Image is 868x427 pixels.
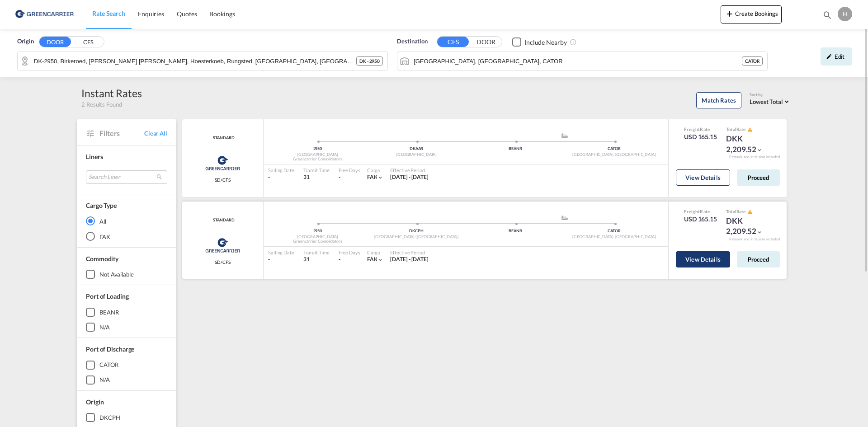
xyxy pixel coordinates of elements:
div: Cargo [367,167,384,174]
div: USD 165.15 [684,132,717,141]
div: [GEOGRAPHIC_DATA] ([GEOGRAPHIC_DATA]) [367,234,466,240]
span: [DATE] - [DATE] [390,256,429,263]
span: DK - 2950 [359,58,380,64]
div: Remark and Inclusion included [722,237,787,242]
div: CATOR [565,228,664,234]
div: Sailing Date [268,167,294,174]
div: icon-pencilEdit [821,47,852,66]
md-icon: icon-magnify [822,10,832,20]
md-icon: icon-pencil [826,53,832,60]
div: Cargo [367,249,384,256]
md-icon: icon-alert [747,127,753,132]
md-radio-button: All [86,216,167,225]
md-icon: icon-chevron-down [377,174,383,181]
md-icon: Unchecked: Ignores neighbouring ports when fetching rates.Checked : Includes neighbouring ports w... [570,38,577,46]
div: Instant Rates [81,86,142,100]
span: [DATE] - [DATE] [390,174,429,180]
span: 2 Results Found [81,100,122,108]
span: STANDARD [211,135,234,141]
span: 2950 [313,146,322,151]
div: Effective Period [390,167,429,174]
div: Free Days [339,167,360,174]
md-input-container: Toronto, ON, CATOR [397,52,767,70]
div: 01 Aug 2025 - 31 Aug 2025 [390,256,429,263]
md-icon: icon-chevron-down [377,257,383,263]
div: Total Rate [726,208,771,216]
md-select: Select: Lowest Total [750,96,791,106]
span: SD/CFS [215,259,230,265]
div: BEANR [99,308,119,316]
md-checkbox: Checkbox No Ink [512,37,567,47]
button: View Details [676,251,730,267]
div: N/A [99,323,110,331]
button: Proceed [737,251,780,267]
span: Commodity [86,255,118,263]
md-icon: icon-alert [747,209,753,215]
span: Origin [86,398,104,406]
div: DKAAR [367,146,466,152]
span: SD/CFS [215,177,230,183]
md-icon: assets/icons/custom/ship-fill.svg [559,133,570,138]
span: Lowest Total [750,98,783,105]
md-input-container: DK-2950, Birkeroed, Gammel Holte, Hoesterkoeb, Rungsted, Troeroed, Vedbæk [18,52,387,70]
div: Contract / Rate Agreement / Tariff / Spot Pricing Reference Number: STANDARD [211,217,234,223]
div: Effective Period [390,249,429,256]
div: BEANR [466,146,565,152]
input: Search by Port [414,54,742,68]
span: 2950 [313,228,322,233]
span: Port of Discharge [86,345,134,353]
div: Total Rate [726,126,771,133]
div: Include Nearby [524,38,567,47]
span: Liners [86,153,103,160]
div: 01 Aug 2025 - 31 Aug 2025 [390,174,429,181]
div: Freight Rate [684,208,717,215]
button: Proceed [737,169,780,186]
div: [GEOGRAPHIC_DATA], [GEOGRAPHIC_DATA] [565,234,664,240]
div: DKCPH [367,228,466,234]
span: FAK [367,174,377,180]
div: [GEOGRAPHIC_DATA] [268,152,367,158]
div: BEANR [466,228,565,234]
button: icon-alert [746,208,753,215]
div: icon-magnify [822,10,832,23]
md-icon: icon-chevron-down [756,147,763,153]
div: USD 165.15 [684,215,717,224]
button: CFS [437,37,469,47]
span: Rate Search [92,9,125,17]
span: Bookings [209,10,235,18]
span: Quotes [177,10,197,18]
div: 31 [303,174,330,181]
img: Greencarrier Consolidators [203,234,243,257]
div: Cargo Type [86,201,117,210]
div: Greencarrier Consolidators [268,156,367,162]
input: Search by Door [34,54,356,68]
div: [GEOGRAPHIC_DATA] [268,234,367,240]
div: Contract / Rate Agreement / Tariff / Spot Pricing Reference Number: STANDARD [211,135,234,141]
div: CATOR [99,361,118,369]
span: Clear All [144,129,167,137]
md-icon: icon-plus 400-fg [724,8,735,19]
button: DOOR [39,37,71,47]
div: Free Days [339,249,360,256]
button: icon-alert [746,126,753,133]
div: Freight Rate [684,126,717,132]
button: Match Rates [696,92,741,108]
div: - [268,174,294,181]
img: Greencarrier Consolidators [203,152,243,174]
span: Enquiries [138,10,164,18]
div: - [339,256,340,263]
span: STANDARD [211,217,234,223]
div: - [339,174,340,181]
md-radio-button: FAK [86,232,167,241]
span: Filters [99,128,144,138]
button: CFS [72,37,104,47]
div: Transit Time [303,167,330,174]
span: Origin [17,37,33,46]
button: icon-plus 400-fgCreate Bookings [721,5,782,23]
div: CATOR [565,146,664,152]
span: Port of Loading [86,292,129,300]
div: Sort by [750,92,791,98]
md-icon: assets/icons/custom/ship-fill.svg [559,216,570,220]
div: [GEOGRAPHIC_DATA] [367,152,466,158]
div: - [268,256,294,263]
